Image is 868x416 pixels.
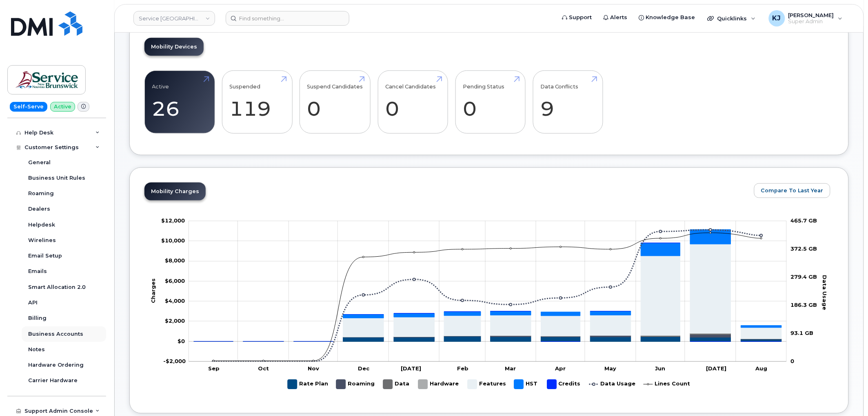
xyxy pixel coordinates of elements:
[288,376,690,392] g: Legend
[165,298,185,304] g: $0
[165,298,185,304] tspan: $4,000
[383,376,410,392] g: Data
[557,9,598,26] a: Support
[598,9,633,26] a: Alerts
[773,13,781,23] span: KJ
[605,365,617,372] tspan: May
[791,302,817,308] tspan: 186.3 GB
[791,217,817,224] tspan: 465.7 GB
[144,38,204,56] a: Mobility Devices
[755,365,767,372] tspan: Aug
[165,258,185,264] tspan: $8,000
[589,376,636,392] g: Data Usage
[610,13,628,22] span: Alerts
[514,376,539,392] g: HST
[165,277,185,284] tspan: $6,000
[165,277,185,284] g: $0
[644,376,690,392] g: Lines Count
[401,365,421,372] tspan: [DATE]
[152,75,207,129] a: Active 26
[468,376,506,392] g: Features
[788,12,834,18] span: [PERSON_NAME]
[761,187,824,194] span: Compare To Last Year
[655,365,666,372] tspan: Jun
[133,11,215,26] a: Service New Brunswick (SNB)
[288,376,328,392] g: Rate Plan
[555,365,566,372] tspan: Apr
[163,358,186,364] tspan: -$2,000
[463,75,518,129] a: Pending Status 0
[457,365,469,372] tspan: Feb
[702,10,761,26] div: Quicklinks
[150,217,828,392] g: Chart
[418,376,460,392] g: Hardware
[230,75,285,129] a: Suspended 119
[763,10,848,26] div: Kobe Justice
[163,358,186,364] g: $0
[165,318,185,324] tspan: $2,000
[150,279,157,304] tspan: Charges
[788,18,834,25] span: Super Admin
[226,11,349,26] input: Find something...
[385,75,440,129] a: Cancel Candidates 0
[178,338,185,344] tspan: $0
[717,15,747,22] span: Quicklinks
[706,365,727,372] tspan: [DATE]
[358,365,370,372] tspan: Dec
[161,238,185,244] g: $0
[258,365,269,372] tspan: Oct
[791,330,814,336] tspan: 93.1 GB
[161,217,185,224] tspan: $12,000
[144,183,206,200] a: Mobility Charges
[547,376,581,392] g: Credits
[822,275,828,310] tspan: Data Usage
[165,318,185,324] g: $0
[633,9,701,26] a: Knowledge Base
[646,13,695,22] span: Knowledge Base
[754,183,830,198] button: Compare To Last Year
[336,376,375,392] g: Roaming
[308,365,319,372] tspan: Nov
[505,365,516,372] tspan: Mar
[791,245,817,252] tspan: 372.5 GB
[307,75,363,129] a: Suspend Candidates 0
[569,13,592,22] span: Support
[165,258,185,264] g: $0
[208,365,220,372] tspan: Sep
[791,358,795,364] tspan: 0
[161,217,185,224] g: $0
[540,75,595,129] a: Data Conflicts 9
[791,273,817,280] tspan: 279.4 GB
[161,238,185,244] tspan: $10,000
